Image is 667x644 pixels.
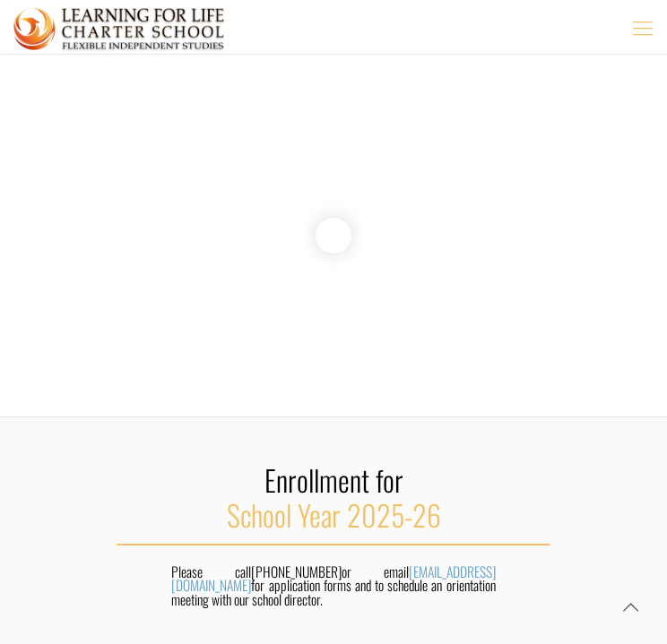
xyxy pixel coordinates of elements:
h2: Enrollment for [117,462,550,532]
a: [EMAIL_ADDRESS][DOMAIN_NAME] [171,561,495,597]
img: Home [13,2,225,56]
span: School Year 2025-26 [227,494,441,536]
a: [PHONE_NUMBER] [251,561,342,582]
div: Please call or email for application forms and to schedule an orientation meeting with our school... [167,565,500,614]
a: Back to top icon [611,588,649,626]
a: mobile menu [628,12,658,42]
